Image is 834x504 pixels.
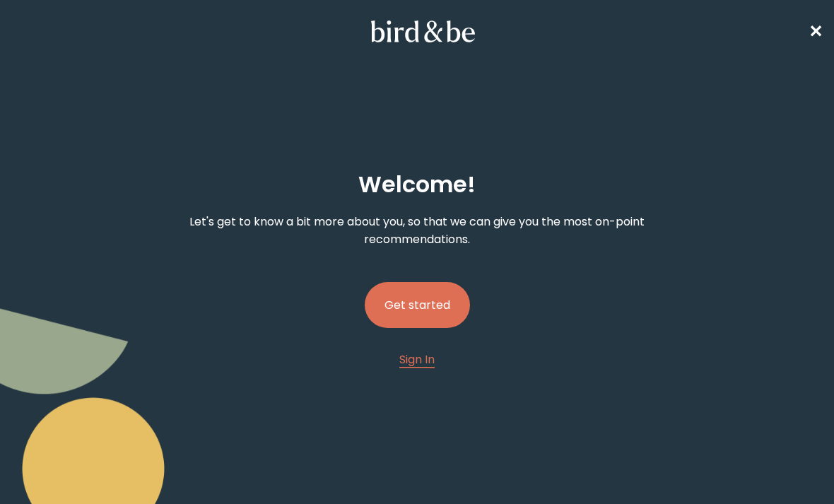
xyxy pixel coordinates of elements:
[365,259,470,351] a: Get started
[809,19,823,44] a: ✕
[365,282,470,328] button: Get started
[399,351,435,368] a: Sign In
[358,168,476,201] h2: Welcome !
[809,20,823,43] span: ✕
[399,351,435,368] span: Sign In
[763,438,820,490] iframe: Gorgias live chat messenger
[158,213,677,248] p: Let's get to know a bit more about you, so that we can give you the most on-point recommendations.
